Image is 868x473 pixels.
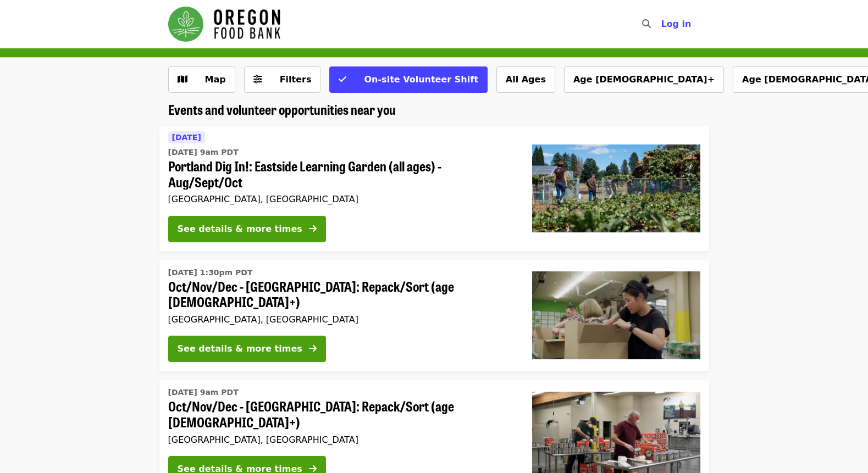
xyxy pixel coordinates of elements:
[168,267,253,279] time: [DATE] 1:30pm PDT
[168,314,515,325] div: [GEOGRAPHIC_DATA], [GEOGRAPHIC_DATA]
[205,74,226,85] span: Map
[172,133,201,142] span: [DATE]
[159,126,709,251] a: See details for "Portland Dig In!: Eastside Learning Garden (all ages) - Aug/Sept/Oct"
[178,342,302,355] div: See details & more times
[532,144,700,232] img: Portland Dig In!: Eastside Learning Garden (all ages) - Aug/Sept/Oct organized by Oregon Food Bank
[178,74,187,85] i: map icon
[168,194,515,204] div: [GEOGRAPHIC_DATA], [GEOGRAPHIC_DATA]
[168,387,239,398] time: [DATE] 9am PDT
[168,279,515,310] span: Oct/Nov/Dec - [GEOGRAPHIC_DATA]: Repack/Sort (age [DEMOGRAPHIC_DATA]+)
[642,19,651,29] i: search icon
[178,222,302,236] div: See details & more times
[496,66,555,93] button: All Ages
[168,7,280,42] img: Oregon Food Bank - Home
[652,13,700,35] button: Log in
[168,66,235,93] button: Show map view
[329,66,487,93] button: On-site Volunteer Shift
[168,99,396,119] span: Events and volunteer opportunities near you
[564,66,724,93] button: Age [DEMOGRAPHIC_DATA]+
[661,19,691,29] span: Log in
[364,74,478,85] span: On-site Volunteer Shift
[532,271,700,359] img: Oct/Nov/Dec - Portland: Repack/Sort (age 8+) organized by Oregon Food Bank
[168,435,515,445] div: [GEOGRAPHIC_DATA], [GEOGRAPHIC_DATA]
[168,147,239,158] time: [DATE] 9am PDT
[657,11,666,37] input: Search
[309,343,317,354] i: arrow-right icon
[168,216,326,242] button: See details & more times
[168,336,326,362] button: See details & more times
[244,66,321,93] button: Filters (0 selected)
[159,260,709,371] a: See details for "Oct/Nov/Dec - Portland: Repack/Sort (age 8+)"
[339,74,346,85] i: check icon
[168,158,515,190] span: Portland Dig In!: Eastside Learning Garden (all ages) - Aug/Sept/Oct
[253,74,262,85] i: sliders-h icon
[309,224,317,234] i: arrow-right icon
[280,74,312,85] span: Filters
[168,398,515,430] span: Oct/Nov/Dec - [GEOGRAPHIC_DATA]: Repack/Sort (age [DEMOGRAPHIC_DATA]+)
